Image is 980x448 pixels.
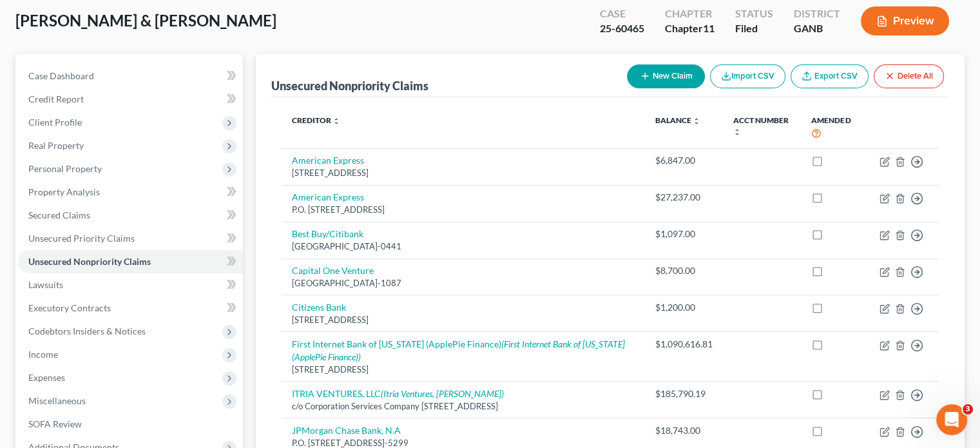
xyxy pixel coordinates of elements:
[18,297,243,320] a: Executory Contracts
[292,240,634,253] div: [GEOGRAPHIC_DATA]-0441
[332,117,340,125] i: unfold_more
[28,233,135,244] span: Unsecured Priority Claims
[655,338,712,351] div: $1,090,616.81
[18,64,243,88] a: Case Dashboard
[28,163,102,174] span: Personal Property
[18,88,243,111] a: Credit Report
[703,22,715,34] span: 11
[692,117,700,125] i: unfold_more
[292,400,634,413] div: c/o Corporation Services Company [STREET_ADDRESS]
[28,418,82,429] span: SOFA Review
[627,64,705,88] button: New Claim
[735,21,773,36] div: Filed
[292,364,634,376] div: [STREET_ADDRESS]
[292,302,346,313] a: Citizens Bank
[18,204,243,227] a: Secured Claims
[600,21,644,36] div: 25-60465
[655,264,712,277] div: $8,700.00
[18,250,243,273] a: Unsecured Nonpriority Claims
[15,11,276,30] span: [PERSON_NAME] & [PERSON_NAME]
[28,256,151,267] span: Unsecured Nonpriority Claims
[963,404,973,414] span: 3
[18,413,243,436] a: SOFA Review
[655,424,712,437] div: $18,743.00
[710,64,785,88] button: Import CSV
[28,140,84,151] span: Real Property
[28,117,82,128] span: Client Profile
[874,64,944,88] button: Delete All
[292,167,634,179] div: [STREET_ADDRESS]
[28,209,90,220] span: Secured Claims
[28,395,86,406] span: Miscellaneous
[665,6,715,21] div: Chapter
[733,128,740,136] i: unfold_more
[292,115,340,125] a: Creditor unfold_more
[18,273,243,297] a: Lawsuits
[936,404,967,435] iframe: Intercom live chat
[655,191,712,204] div: $27,237.00
[292,314,634,326] div: [STREET_ADDRESS]
[28,279,63,290] span: Lawsuits
[18,180,243,204] a: Property Analysis
[292,425,401,436] a: JPMorgan Chase Bank, N.A
[381,388,504,399] i: (Itria Ventures, [PERSON_NAME])
[794,6,840,21] div: District
[28,302,111,313] span: Executory Contracts
[271,78,428,93] div: Unsecured Nonpriority Claims
[28,349,58,360] span: Income
[791,64,869,88] a: Export CSV
[28,186,100,197] span: Property Analysis
[801,108,869,148] th: Amended
[28,326,146,336] span: Codebtors Insiders & Notices
[18,227,243,250] a: Unsecured Priority Claims
[292,204,634,216] div: P.O. [STREET_ADDRESS]
[292,277,634,289] div: [GEOGRAPHIC_DATA]-1087
[655,115,700,125] a: Balance unfold_more
[665,21,715,36] div: Chapter
[292,228,363,239] a: Best Buy/Citibank
[600,6,644,21] div: Case
[655,228,712,240] div: $1,097.00
[28,372,65,383] span: Expenses
[292,265,374,276] a: Capital One Venture
[292,155,364,166] a: American Express
[292,338,625,362] a: First Internet Bank of [US_STATE] (ApplePie Finance)(First Internet Bank of [US_STATE] (ApplePie ...
[794,21,840,36] div: GANB
[28,93,84,104] span: Credit Report
[861,6,949,35] button: Preview
[655,301,712,314] div: $1,200.00
[655,387,712,400] div: $185,790.19
[733,115,788,136] a: Acct Number unfold_more
[735,6,773,21] div: Status
[28,70,94,81] span: Case Dashboard
[655,154,712,167] div: $6,847.00
[292,191,364,202] a: American Express
[292,388,504,399] a: ITRIA VENTURES, LLC(Itria Ventures, [PERSON_NAME])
